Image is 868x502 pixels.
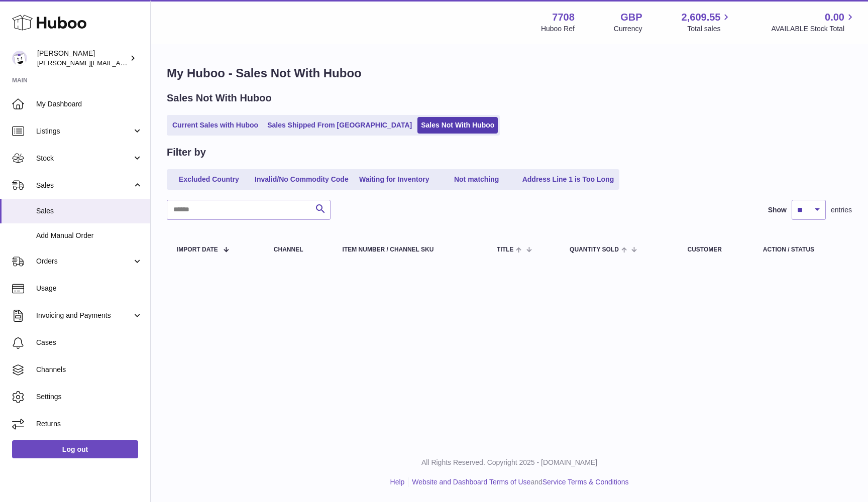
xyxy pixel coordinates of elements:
a: Excluded Country [169,171,249,188]
span: [PERSON_NAME][EMAIL_ADDRESS][DOMAIN_NAME] [37,59,201,67]
h1: My Huboo - Sales Not With Huboo [167,65,852,81]
div: Huboo Ref [541,24,575,34]
span: Usage [36,284,143,293]
span: entries [831,205,852,215]
a: Help [390,478,405,486]
span: 0.00 [825,11,844,24]
a: Current Sales with Huboo [169,117,262,134]
span: Quantity Sold [570,246,619,253]
span: Orders [36,257,132,266]
a: Not matching [437,171,517,188]
span: 2,609.55 [682,11,721,24]
span: AVAILABLE Stock Total [771,24,856,34]
span: Channels [36,365,143,374]
a: Waiting for Inventory [354,171,435,188]
img: victor@erbology.co [12,51,27,66]
div: Customer [688,246,743,253]
div: Action / Status [763,246,842,253]
span: Listings [36,127,132,136]
span: Sales [36,181,132,190]
div: [PERSON_NAME] [37,49,128,68]
a: Invalid/No Commodity Code [251,171,352,188]
a: Sales Shipped From [GEOGRAPHIC_DATA] [264,117,415,134]
h2: Filter by [167,146,206,159]
a: 2,609.55 Total sales [682,11,732,34]
span: Title [497,246,513,253]
a: Log out [12,440,138,458]
span: Returns [36,419,143,429]
p: All Rights Reserved. Copyright 2025 - [DOMAIN_NAME] [159,458,860,467]
a: 0.00 AVAILABLE Stock Total [771,11,856,34]
div: Currency [614,24,642,34]
span: Invoicing and Payments [36,311,132,320]
span: Add Manual Order [36,231,143,240]
span: Settings [36,392,143,402]
h2: Sales Not With Huboo [167,91,272,105]
div: Channel [274,246,322,253]
span: Sales [36,206,143,216]
span: Cases [36,338,143,347]
label: Show [768,205,787,215]
div: Item Number / Channel SKU [343,246,477,253]
li: and [408,477,628,487]
a: Sales Not With Huboo [417,117,498,134]
span: Import date [177,246,218,253]
strong: 7708 [552,11,575,24]
a: Address Line 1 is Too Long [519,171,618,188]
a: Website and Dashboard Terms of Use [412,478,530,486]
span: Stock [36,154,132,163]
strong: GBP [620,11,642,24]
span: My Dashboard [36,99,143,109]
a: Service Terms & Conditions [542,478,629,486]
span: Total sales [687,24,732,34]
